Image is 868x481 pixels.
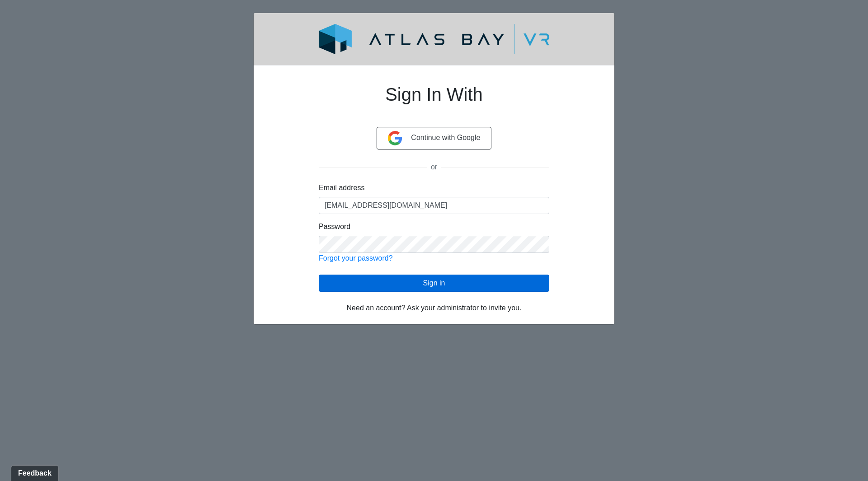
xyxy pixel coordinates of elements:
button: Continue with Google [377,127,492,149]
iframe: Ybug feedback widget [7,463,60,481]
a: Forgot your password? [319,254,393,262]
span: Need an account? Ask your administrator to invite you. [347,304,522,312]
button: Sign in [319,275,549,292]
label: Email address [319,182,364,193]
span: or [427,163,441,171]
h1: Sign In With [319,73,549,127]
span: Continue with Google [411,134,480,141]
img: logo [297,24,571,54]
input: Enter email [319,197,549,214]
label: Password [319,221,350,232]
